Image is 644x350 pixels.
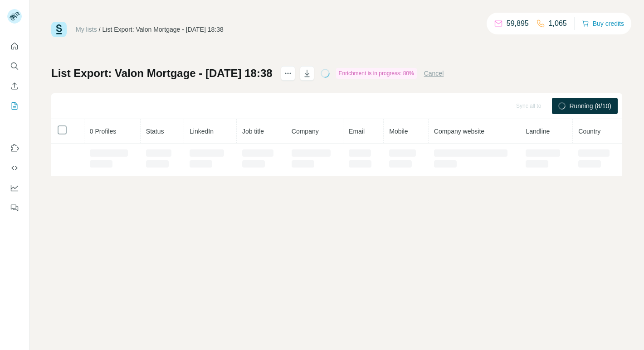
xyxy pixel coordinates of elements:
[90,128,116,135] span: 0 Profiles
[76,26,97,33] a: My lists
[292,128,319,135] span: Company
[507,18,529,29] p: 59,895
[51,22,67,37] img: Surfe Logo
[102,25,224,34] div: List Export: Valon Mortgage - [DATE] 18:38
[51,66,273,81] h1: List Export: Valon Mortgage - [DATE] 18:38
[582,17,624,30] button: Buy credits
[7,140,22,156] button: Use Surfe on LinkedIn
[7,58,22,74] button: Search
[7,98,22,114] button: My lists
[424,69,444,78] button: Cancel
[7,200,22,216] button: Feedback
[526,128,550,135] span: Landline
[569,101,611,110] span: Running (8/10)
[549,18,567,29] p: 1,065
[146,128,164,135] span: Status
[434,128,484,135] span: Company website
[7,180,22,196] button: Dashboard
[389,128,408,135] span: Mobile
[7,160,22,176] button: Use Surfe API
[281,66,295,81] button: actions
[99,25,101,34] li: /
[578,128,600,135] span: Country
[190,128,214,135] span: LinkedIn
[7,38,22,54] button: Quick start
[349,128,365,135] span: Email
[7,78,22,94] button: Enrich CSV
[336,68,417,79] div: Enrichment is in progress: 80%
[242,128,264,135] span: Job title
